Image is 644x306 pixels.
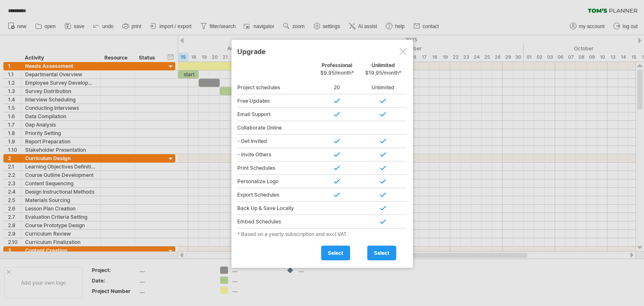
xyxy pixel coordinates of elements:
span: $9,95/month* [320,70,354,76]
div: Free Updates [237,94,314,108]
div: Professional [314,62,360,80]
div: Upgrade [237,44,407,59]
div: Personalize Logo [237,175,314,188]
div: - Invite Others [237,148,314,161]
span: $19,95/month* [365,70,401,76]
div: Back Up & Save Locally [237,202,314,215]
a: select [367,246,396,260]
div: Unlimited [360,62,406,80]
div: Embed Schedules [237,215,314,228]
div: Email Support [237,108,314,121]
div: Print Schedules [237,161,314,175]
div: Unlimited [360,81,406,94]
div: Collaborate Online [237,121,314,135]
div: * Based on a yearly subscription and excl VAT. [237,231,407,237]
div: Export Schedules [237,188,314,202]
span: select [328,250,343,256]
div: Project schedules [237,81,314,94]
div: 20 [314,81,360,94]
a: select [321,246,350,260]
div: - Get Invited [237,135,314,148]
span: select [374,250,390,256]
